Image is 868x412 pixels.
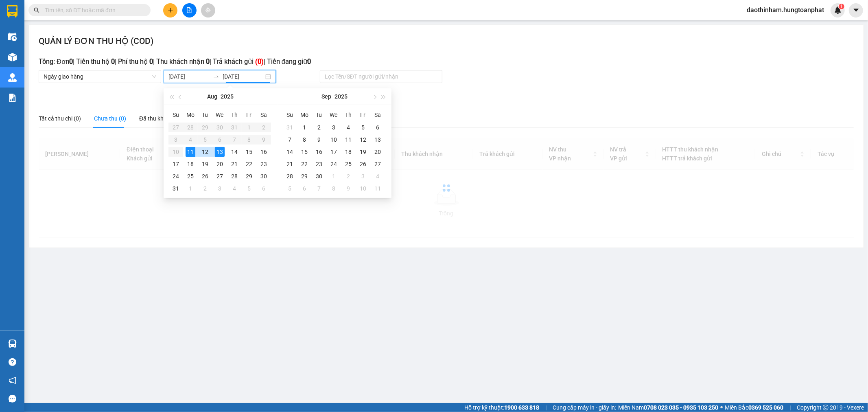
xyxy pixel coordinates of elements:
[358,147,368,157] div: 19
[206,58,210,66] b: 0
[341,121,356,134] td: 2025-09-04
[297,146,312,158] td: 2025-09-15
[8,340,17,348] img: warehouse-icon
[326,170,341,182] td: 2025-10-01
[314,147,324,157] div: 16
[9,395,16,403] span: message
[244,184,254,193] div: 5
[230,184,239,193] div: 4
[282,182,297,195] td: 2025-10-05
[373,135,383,145] div: 13
[297,170,312,182] td: 2025-09-29
[356,108,370,121] th: Fr
[314,171,324,181] div: 30
[356,182,370,195] td: 2025-10-10
[373,147,383,157] div: 20
[168,7,173,13] span: plus
[839,4,844,9] sup: 1
[8,53,17,61] img: warehouse-icon
[242,158,256,170] td: 2025-08-22
[297,108,312,121] th: Mo
[326,182,341,195] td: 2025-10-08
[230,147,239,157] div: 14
[256,146,271,158] td: 2025-08-16
[34,7,39,13] span: search
[186,147,195,157] div: 11
[853,7,860,14] span: caret-down
[618,403,718,412] span: Miền Nam
[182,3,197,18] button: file-add
[312,158,326,170] td: 2025-09-23
[8,73,17,82] img: warehouse-icon
[9,358,16,366] span: question-circle
[39,114,81,123] div: Tất cả thu chi (0)
[297,182,312,195] td: 2025-10-06
[341,146,356,158] td: 2025-09-18
[373,159,383,169] div: 27
[314,135,324,145] div: 9
[358,171,368,181] div: 3
[326,108,341,121] th: We
[644,404,718,411] strong: 0708 023 035 - 0935 103 250
[553,403,616,412] span: Cung cấp máy in - giấy in:
[343,184,353,193] div: 9
[215,184,225,193] div: 3
[198,182,212,195] td: 2025-09-02
[464,403,539,412] span: Hỗ trợ kỹ thuật:
[297,134,312,146] td: 2025-09-08
[139,114,196,123] div: Đã thu khách nhận (0)
[849,3,863,18] button: caret-down
[326,121,341,134] td: 2025-09-03
[212,170,227,182] td: 2025-08-27
[300,171,309,181] div: 29
[358,135,368,145] div: 12
[356,158,370,170] td: 2025-09-26
[259,159,269,169] div: 23
[198,158,212,170] td: 2025-08-19
[200,171,210,181] div: 26
[343,123,353,132] div: 4
[198,108,212,121] th: Tu
[285,184,295,193] div: 5
[8,94,17,102] img: solution-icon
[111,58,115,66] b: 0
[326,146,341,158] td: 2025-09-17
[227,182,242,195] td: 2025-09-04
[358,123,368,132] div: 5
[282,146,297,158] td: 2025-09-14
[230,171,239,181] div: 28
[183,146,198,158] td: 2025-08-11
[356,146,370,158] td: 2025-09-19
[39,57,854,67] h3: Tổng: Đơn | Tiền thu hộ | Phí thu hộ | Thu khách nhận | Trả khách gửi | Tiền đang giữ
[227,108,242,121] th: Th
[370,121,385,134] td: 2025-09-06
[312,146,326,158] td: 2025-09-16
[300,135,309,145] div: 8
[300,159,309,169] div: 22
[171,184,181,193] div: 31
[94,114,126,123] div: Chưa thu (0)
[171,171,181,181] div: 24
[183,182,198,195] td: 2025-09-01
[282,134,297,146] td: 2025-09-07
[329,171,339,181] div: 1
[44,70,156,83] span: Ngày giao hàng
[207,88,217,105] button: Aug
[242,170,256,182] td: 2025-08-29
[212,182,227,195] td: 2025-09-03
[329,147,339,157] div: 17
[213,73,219,80] span: to
[358,184,368,193] div: 10
[223,72,264,81] input: Ngày kết thúc
[168,108,183,121] th: Su
[259,171,269,181] div: 30
[285,159,295,169] div: 21
[341,182,356,195] td: 2025-10-09
[343,171,353,181] div: 2
[343,147,353,157] div: 18
[227,158,242,170] td: 2025-08-21
[168,182,183,195] td: 2025-08-31
[7,5,17,18] img: logo-vxr
[230,159,239,169] div: 21
[198,170,212,182] td: 2025-08-26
